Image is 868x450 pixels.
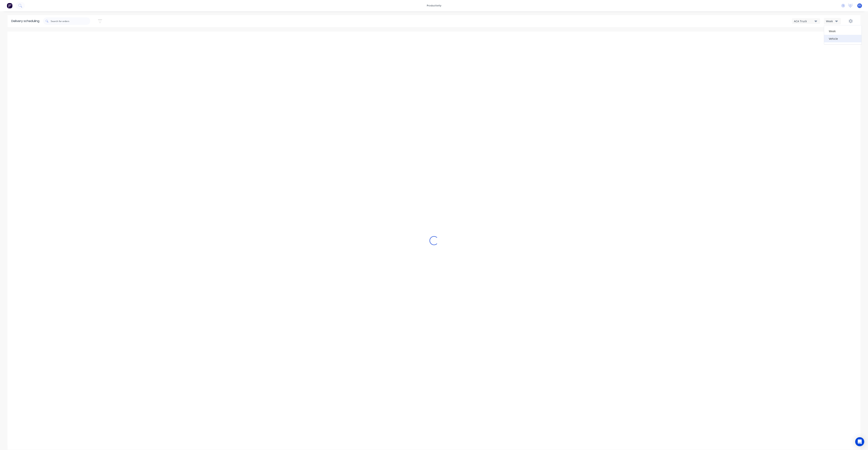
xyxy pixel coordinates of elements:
[824,27,861,35] div: Week
[8,15,43,27] div: Delivery scheduling
[7,3,12,8] img: Factory
[425,3,443,8] div: productivity
[858,4,861,7] span: F1
[826,19,837,23] div: Week
[824,18,841,24] button: Week
[794,19,815,23] div: ACA Truck
[51,17,90,25] input: Search for orders
[824,35,861,42] div: Vehicle
[792,18,820,24] button: ACA Truck
[855,437,864,446] div: Open Intercom Messenger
